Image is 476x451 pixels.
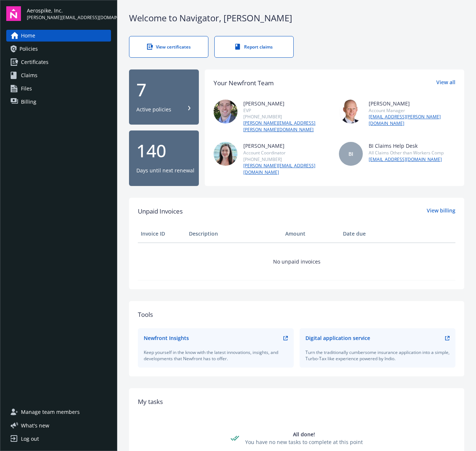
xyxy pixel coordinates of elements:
a: [PERSON_NAME][EMAIL_ADDRESS][PERSON_NAME][DOMAIN_NAME] [243,120,330,133]
a: View all [436,78,455,88]
div: Newfront Insights [144,334,189,342]
span: Unpaid Invoices [138,207,183,216]
th: Description [186,225,282,243]
div: View certificates [144,44,193,50]
div: My tasks [138,397,455,407]
th: Amount [282,225,340,243]
span: Files [21,83,32,94]
a: Report claims [214,36,294,58]
div: Digital application service [305,334,370,342]
div: Account Manager [369,107,455,114]
div: Keep yourself in the know with the latest innovations, insights, and developments that Newfront h... [144,349,288,362]
td: No unpaid invoices [138,243,455,280]
span: Home [21,30,35,42]
img: photo [214,100,237,124]
a: [PERSON_NAME][EMAIL_ADDRESS][DOMAIN_NAME] [243,162,330,176]
button: 7Active policies [129,69,199,125]
a: Manage team members [6,406,111,418]
div: [PERSON_NAME] [369,100,455,107]
img: photo [214,142,237,166]
div: Your Newfront Team [214,78,274,88]
div: BI Claims Help Desk [369,142,444,150]
a: [EMAIL_ADDRESS][DOMAIN_NAME] [369,156,444,163]
a: [EMAIL_ADDRESS][PERSON_NAME][DOMAIN_NAME] [369,114,455,127]
div: All done! [245,430,363,438]
span: [PERSON_NAME][EMAIL_ADDRESS][DOMAIN_NAME] [27,14,111,21]
div: [PHONE_NUMBER] [243,114,330,120]
span: Aerospike, Inc. [27,7,111,14]
div: Turn the traditionally cumbersome insurance application into a simple, Turbo-Tax like experience ... [305,349,450,362]
span: Claims [21,69,37,81]
button: 140Days until next renewal [129,130,199,186]
div: Days until next renewal [136,167,194,174]
div: [PERSON_NAME] [243,142,330,150]
div: EVP [243,107,330,114]
div: [PERSON_NAME] [243,100,330,107]
button: What's new [6,422,61,429]
th: Invoice ID [138,225,186,243]
a: Home [6,30,111,42]
a: Files [6,83,111,94]
div: Welcome to Navigator , [PERSON_NAME] [129,12,464,24]
div: Report claims [229,44,279,50]
div: 7 [136,81,192,99]
div: Log out [21,433,39,445]
span: Certificates [21,56,49,68]
div: Active policies [136,106,171,113]
img: photo [339,100,363,124]
div: You have no new tasks to complete at this point [245,438,363,446]
div: All Claims Other than Workers Comp [369,150,444,156]
a: Policies [6,43,111,55]
img: navigator-logo.svg [6,6,21,21]
span: BI [348,150,353,158]
div: [PHONE_NUMBER] [243,156,330,162]
span: Billing [21,96,36,108]
div: Tools [138,310,455,319]
div: Account Coordinator [243,150,330,156]
div: 140 [136,142,192,160]
th: Date due [340,225,388,243]
span: Manage team members [21,406,80,418]
span: What ' s new [21,422,49,429]
a: View certificates [129,36,208,58]
a: Billing [6,96,111,108]
span: Policies [19,43,38,55]
button: Aerospike, Inc.[PERSON_NAME][EMAIL_ADDRESS][DOMAIN_NAME] [27,6,111,21]
a: View billing [427,207,455,216]
a: Claims [6,69,111,81]
a: Certificates [6,56,111,68]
